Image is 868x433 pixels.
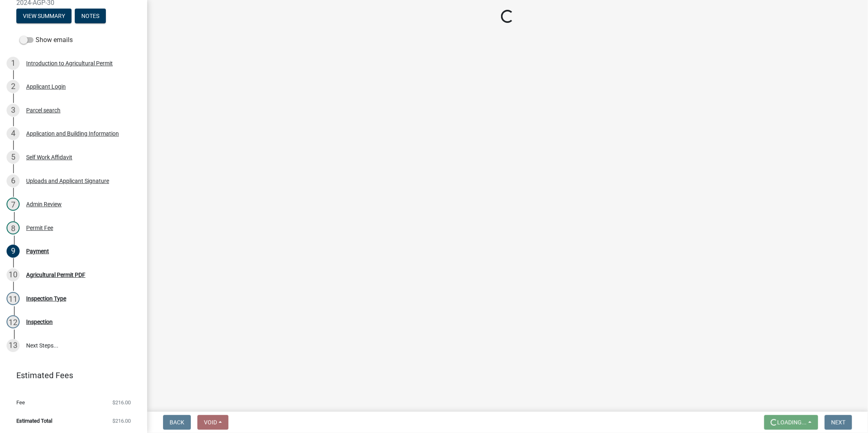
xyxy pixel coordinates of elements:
[7,339,20,352] div: 13
[26,201,62,207] div: Admin Review
[7,245,20,258] div: 9
[7,221,20,234] div: 8
[26,131,119,136] div: Application and Building Information
[825,415,852,430] button: Next
[163,415,191,430] button: Back
[7,174,20,187] div: 6
[26,84,66,89] div: Applicant Login
[26,248,49,254] div: Payment
[764,415,818,430] button: Loading...
[7,367,134,384] a: Estimated Fees
[7,57,20,70] div: 1
[26,296,66,301] div: Inspection Type
[26,225,53,231] div: Permit Fee
[7,151,20,164] div: 5
[26,178,109,184] div: Uploads and Applicant Signature
[26,107,60,113] div: Parcel search
[112,400,131,405] span: $216.00
[7,127,20,140] div: 4
[16,418,52,424] span: Estimated Total
[7,80,20,93] div: 2
[7,268,20,281] div: 10
[75,9,106,23] button: Notes
[16,400,25,405] span: Fee
[7,104,20,117] div: 3
[777,419,807,426] span: Loading...
[197,415,228,430] button: Void
[26,319,53,325] div: Inspection
[16,9,72,23] button: View Summary
[170,419,184,426] span: Back
[20,35,73,45] label: Show emails
[7,315,20,328] div: 12
[7,292,20,305] div: 11
[831,419,846,426] span: Next
[26,60,113,66] div: Introduction to Agricultural Permit
[26,154,72,160] div: Self Work Affidavit
[112,418,131,424] span: $216.00
[75,13,106,20] wm-modal-confirm: Notes
[204,419,217,426] span: Void
[7,198,20,211] div: 7
[16,13,72,20] wm-modal-confirm: Summary
[26,272,85,278] div: Agricultural Permit PDF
